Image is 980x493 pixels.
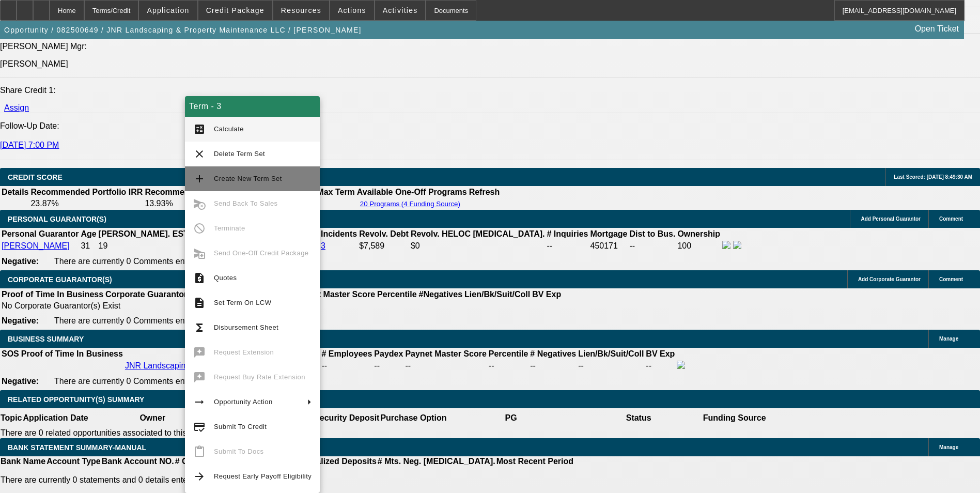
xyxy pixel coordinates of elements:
th: Refresh [469,187,501,197]
th: PG [447,408,574,428]
mat-icon: request_quote [193,272,206,284]
button: Resources [273,1,329,20]
span: Manage [939,336,958,342]
td: 13.93% [144,198,254,209]
b: Personal Guarantor [2,229,79,238]
a: Open Ticket [911,20,963,38]
th: Recommended One Off IRR [144,187,254,197]
span: CORPORATE GUARANTOR(S) [8,275,112,284]
b: Negative: [2,316,39,325]
td: -- [645,360,675,372]
b: #Negatives [419,290,463,299]
p: There are currently 0 statements and 0 details entered on this opportunity [1,475,573,485]
img: facebook-icon.png [722,241,730,249]
mat-icon: clear [193,148,206,160]
td: No Corporate Guarantor(s) Exist [1,301,566,311]
b: Negative: [2,377,39,386]
span: Set Term On LCW [214,299,271,306]
span: Request Early Payoff Eligibility [214,472,312,480]
span: There are currently 0 Comments entered on this opportunity [54,257,273,266]
a: 3 [321,241,325,250]
div: -- [405,361,486,371]
span: BANK STATEMENT SUMMARY-MANUAL [8,443,146,452]
a: Assign [4,103,29,112]
button: Activities [375,1,426,20]
th: Most Recent Period [496,456,574,467]
b: Lien/Bk/Suit/Coll [578,349,644,358]
th: Recommended Portfolio IRR [30,187,143,197]
b: # Inquiries [547,229,588,238]
span: -- [322,361,328,370]
b: Age [81,229,96,238]
b: Ownership [677,229,720,238]
a: [PERSON_NAME] [2,241,70,250]
mat-icon: arrow_forward [193,470,206,483]
b: [PERSON_NAME]. EST [99,229,189,238]
td: -- [546,240,588,252]
b: Paydex [374,349,403,358]
th: Proof of Time In Business [21,349,123,359]
th: Application Date [22,408,88,428]
span: Resources [281,6,321,14]
th: Available One-Off Programs [356,187,468,197]
span: BUSINESS SUMMARY [8,335,84,343]
b: Percentile [377,290,416,299]
a: JNR Landscaping & Property Maintenance LLC [125,361,299,370]
mat-icon: add [193,173,206,185]
span: Add Corporate Guarantor [858,276,921,282]
b: Percentile [489,349,528,358]
span: Application [147,6,189,14]
button: Application [139,1,197,20]
td: 100 [677,240,721,252]
span: Disbursement Sheet [214,323,278,331]
img: linkedin-icon.png [733,241,741,249]
div: -- [530,361,576,371]
td: -- [629,240,676,252]
mat-icon: arrow_right_alt [193,396,206,408]
th: Funding Source [703,408,767,428]
b: # Employees [322,349,372,358]
td: 31 [80,240,97,252]
b: Revolv. HELOC [MEDICAL_DATA]. [411,229,545,238]
th: Account Type [46,456,101,467]
b: Dist to Bus. [630,229,676,238]
td: 23.87% [30,198,143,209]
span: Calculate [214,125,244,133]
mat-icon: credit_score [193,421,206,433]
th: SOS [1,349,20,359]
button: 20 Programs (4 Funding Source) [357,199,463,208]
span: Delete Term Set [214,150,265,158]
th: # Mts. Neg. [MEDICAL_DATA]. [377,456,496,467]
span: Create New Term Set [214,175,282,182]
span: Comment [939,216,963,222]
span: There are currently 0 Comments entered on this opportunity [54,377,273,386]
b: Paynet Master Score [405,349,486,358]
b: Revolv. Debt [359,229,409,238]
b: Incidents [321,229,357,238]
span: Actions [338,6,366,14]
span: CREDIT SCORE [8,173,63,181]
td: $0 [410,240,546,252]
b: # Negatives [530,349,576,358]
span: PERSONAL GUARANTOR(S) [8,215,106,223]
mat-icon: calculate [193,123,206,135]
span: RELATED OPPORTUNITY(S) SUMMARY [8,395,144,404]
td: $7,589 [359,240,409,252]
b: Mortgage [590,229,628,238]
b: BV Exp [646,349,675,358]
td: -- [374,360,403,372]
button: Actions [330,1,374,20]
th: Status [575,408,703,428]
th: # Of Periods [175,456,224,467]
mat-icon: description [193,297,206,309]
span: Manage [939,444,958,450]
img: facebook-icon.png [677,361,685,369]
td: 450171 [590,240,628,252]
mat-icon: functions [193,321,206,334]
span: Quotes [214,274,237,282]
th: Security Deposit [314,408,380,428]
span: Last Scored: [DATE] 8:49:30 AM [894,174,972,180]
span: Comment [939,276,963,282]
span: Credit Package [206,6,265,14]
span: Activities [383,6,418,14]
